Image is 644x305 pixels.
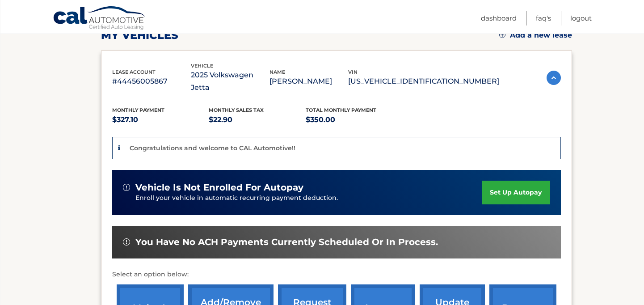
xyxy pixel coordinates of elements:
[123,238,130,246] img: alert-white.svg
[53,6,147,32] a: Cal Automotive
[348,69,358,75] span: vin
[306,107,376,113] span: Total Monthly Payment
[547,71,561,85] img: accordion-active.svg
[499,32,505,38] img: add.svg
[306,114,403,126] p: $350.00
[112,75,191,88] p: #44456005867
[209,114,306,126] p: $22.90
[482,181,550,204] a: set up autopay
[191,69,269,94] p: 2025 Volkswagen Jetta
[481,11,517,25] a: Dashboard
[101,29,178,42] h2: my vehicles
[130,144,295,152] p: Congratulations and welcome to CAL Automotive!!
[112,107,164,113] span: Monthly Payment
[135,237,438,248] span: You have no ACH payments currently scheduled or in process.
[536,11,551,25] a: FAQ's
[112,114,209,126] p: $327.10
[499,31,572,40] a: Add a new lease
[269,69,285,75] span: name
[269,75,348,88] p: [PERSON_NAME]
[209,107,264,113] span: Monthly sales Tax
[112,269,561,280] p: Select an option below:
[570,11,592,25] a: Logout
[348,75,499,88] p: [US_VEHICLE_IDENTIFICATION_NUMBER]
[135,182,303,193] span: vehicle is not enrolled for autopay
[135,193,482,203] p: Enroll your vehicle in automatic recurring payment deduction.
[191,63,213,69] span: vehicle
[123,184,130,191] img: alert-white.svg
[112,69,156,75] span: lease account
